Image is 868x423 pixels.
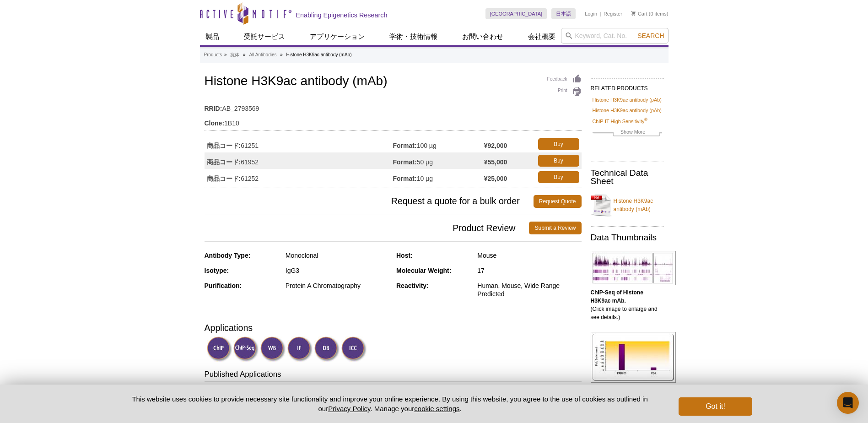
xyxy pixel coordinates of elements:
[393,174,417,183] strong: Format:
[585,11,597,17] a: Login
[230,51,239,59] a: 抗体
[551,8,576,19] a: 日本語
[384,28,443,45] a: 学術・技術情報
[286,266,389,275] div: IgG3
[116,394,664,413] p: This website uses cookies to provide necessary site functionality and improve your online experie...
[457,28,509,45] a: お問い合わせ
[200,28,225,45] a: 製品
[396,282,429,289] strong: Reactivity:
[238,28,291,45] a: 受託サービス
[205,369,582,382] h3: Published Applications
[205,152,393,169] td: 61952
[561,28,669,43] input: Keyword, Cat. No.
[249,51,276,59] a: All Antibodies
[591,233,664,242] h2: Data Thumbnails
[591,332,676,383] img: Histone H3K9ac antibody (mAb) tested by ChIP.
[207,158,241,166] strong: 商品コード:
[593,106,662,114] a: Histone H3K9ac antibody (pAb)
[393,141,417,150] strong: Format:
[534,195,582,208] a: Request Quote
[224,52,227,57] li: »
[205,114,582,128] td: 1B10
[314,336,340,362] img: Dot Blot Validated
[207,174,241,183] strong: 商品コード:
[205,195,534,208] span: Request a quote for a bulk order
[604,11,622,17] a: Register
[484,174,507,183] strong: ¥25,000
[393,158,417,166] strong: Format:
[538,171,579,183] a: Buy
[205,104,222,113] strong: RRID:
[538,155,579,167] a: Buy
[328,405,370,412] a: Privacy Policy
[635,32,667,40] button: Search
[393,152,484,169] td: 50 µg
[591,251,676,285] img: Histone H3K9ac antibody (mAb) tested by ChIP-Seq.
[280,52,283,57] li: »
[205,119,225,127] strong: Clone:
[207,336,232,362] img: ChIP Validated
[485,8,547,19] a: [GEOGRAPHIC_DATA]
[243,52,246,57] li: »
[547,74,582,84] a: Feedback
[205,74,582,90] h1: Histone H3K9ac antibody (mAb)
[529,222,581,234] a: Submit a Review
[286,251,389,260] div: Monoclonal
[205,169,393,185] td: 61252
[205,136,393,152] td: 61251
[477,251,581,260] div: Mouse
[631,11,647,17] a: Cart
[547,87,582,97] a: Print
[287,336,313,362] img: Immunofluorescence Validated
[591,78,664,94] h2: RELATED PRODUCTS
[591,288,664,321] p: (Click image to enlarge and see details.)
[296,11,388,19] h2: Enabling Epigenetics Research
[644,117,647,122] sup: ®
[204,51,222,59] a: Products
[637,32,664,39] span: Search
[414,405,459,412] button: cookie settings
[477,282,581,298] div: Human, Mouse, Wide Range Predicted
[341,336,367,362] img: Immunocytochemistry Validated
[593,128,662,138] a: Show More
[600,8,601,19] li: |
[304,28,370,45] a: アプリケーション
[538,138,579,150] a: Buy
[837,392,859,414] div: Open Intercom Messenger
[484,158,507,166] strong: ¥55,000
[286,282,389,290] div: Protein A Chromatography
[396,252,413,259] strong: Host:
[591,289,643,304] b: ChIP-Seq of Histone H3K9ac mAb.
[260,336,286,362] img: Western Blot Validated
[523,28,561,45] a: 会社概要
[484,141,507,150] strong: ¥92,000
[207,141,241,150] strong: 商品コード:
[393,136,484,152] td: 100 µg
[205,99,582,114] td: AB_2793569
[477,266,581,275] div: 17
[205,321,582,335] h3: Applications
[396,267,451,274] strong: Molecular Weight:
[593,117,647,125] a: ChIP-IT High Sensitivity®
[205,252,251,259] strong: Antibody Type:
[205,267,229,274] strong: Isotype:
[205,282,242,289] strong: Purification:
[631,11,636,16] img: Your Cart
[591,191,664,219] a: Histone H3K9ac antibody (mAb)
[393,169,484,185] td: 10 µg
[286,52,352,57] li: Histone H3K9ac antibody (mAb)
[631,8,669,19] li: (0 items)
[591,169,664,185] h2: Technical Data Sheet
[233,336,259,362] img: ChIP-Seq Validated
[593,96,662,104] a: Histone H3K9ac antibody (pAb)
[679,397,752,416] button: Got it!
[205,222,529,234] span: Product Review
